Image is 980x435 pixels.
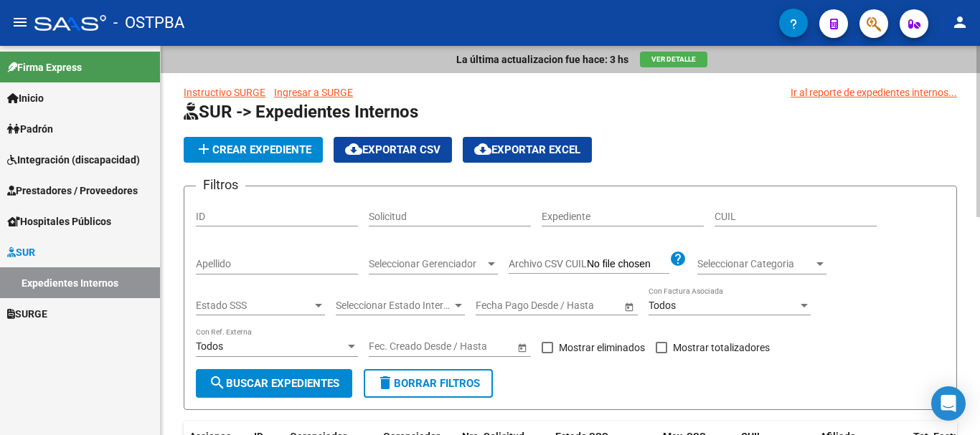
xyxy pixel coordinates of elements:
[433,340,504,353] input: Fecha fin
[669,250,687,267] mat-icon: help
[7,121,53,137] span: Padrón
[196,300,312,312] span: Estado SSS
[7,214,111,229] span: Hospitales Públicos
[951,14,969,31] mat-icon: person
[11,14,29,31] mat-icon: menu
[345,140,362,158] mat-icon: cloud_download
[7,244,35,260] span: SUR
[377,374,394,391] mat-icon: delete
[931,386,966,421] div: Open Intercom Messenger
[7,152,140,168] span: Integración (discapacidad)
[474,143,580,156] span: Exportar EXCEL
[377,377,480,390] span: Borrar Filtros
[274,87,353,98] a: Ingresar a SURGE
[649,300,676,311] span: Todos
[7,59,82,75] span: Firma Express
[474,140,491,158] mat-icon: cloud_download
[651,55,696,63] span: Ver Detalle
[640,52,707,67] button: Ver Detalle
[559,339,645,356] span: Mostrar eliminados
[336,300,452,312] span: Seleccionar Estado Interno
[196,175,245,195] h3: Filtros
[673,339,770,356] span: Mostrar totalizadores
[113,7,184,39] span: - OSTPBA
[7,183,138,199] span: Prestadores / Proveedores
[540,300,611,312] input: Fecha fin
[184,137,323,163] button: Crear Expediente
[587,258,669,271] input: Archivo CSV CUIL
[7,306,47,322] span: SURGE
[621,299,636,314] button: Open calendar
[514,340,529,355] button: Open calendar
[196,369,352,398] button: Buscar Expedientes
[184,87,265,98] a: Instructivo SURGE
[184,102,418,122] span: SUR -> Expedientes Internos
[476,300,528,312] input: Fecha inicio
[509,258,587,269] span: Archivo CSV CUIL
[209,377,339,390] span: Buscar Expedientes
[369,258,485,270] span: Seleccionar Gerenciador
[196,340,223,352] span: Todos
[345,143,440,156] span: Exportar CSV
[463,137,592,163] button: Exportar EXCEL
[195,143,311,156] span: Crear Expediente
[456,52,628,67] p: La última actualizacion fue hace: 3 hs
[7,90,44,106] span: Inicio
[697,258,814,270] span: Seleccionar Categoria
[195,140,212,158] mat-icon: add
[209,374,226,391] mat-icon: search
[369,340,421,353] input: Fecha inicio
[334,137,452,163] button: Exportar CSV
[364,369,493,398] button: Borrar Filtros
[791,85,957,100] a: Ir al reporte de expedientes internos...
